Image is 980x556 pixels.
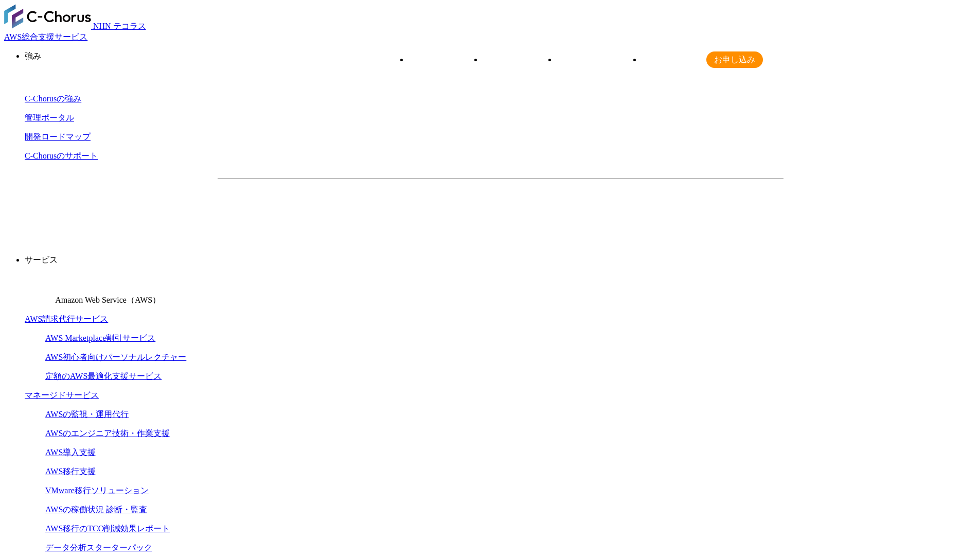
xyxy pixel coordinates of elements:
[4,4,91,29] img: AWS総合支援サービス C-Chorus
[706,51,763,68] a: お申し込み
[45,334,155,342] a: AWS Marketplace割引サービス
[45,486,149,495] a: VMware移行ソリューション
[45,448,96,457] a: AWS導入支援
[642,55,691,64] a: よくある質問
[45,467,96,476] a: AWS移行支援
[25,391,99,399] a: マネージドサービス
[45,543,152,552] a: データ分析スターターパック
[25,51,976,62] p: 強み
[4,22,146,41] a: AWS総合支援サービス C-Chorus NHN テコラスAWS総合支援サービス
[654,206,663,210] img: 矢印
[25,94,81,103] a: C-Chorusの強み
[706,55,763,65] span: お申し込み
[25,113,74,122] a: 管理ポータル
[45,372,162,380] a: 定額のAWS最適化支援サービス
[25,132,91,141] a: 開発ロードマップ
[25,255,976,266] p: サービス
[25,315,108,323] a: AWS請求代行サービス
[330,195,495,221] a: 資料を請求する
[557,55,625,64] a: 請求代行 導入事例
[45,505,147,514] a: AWSの稼働状況 診断・監査
[55,296,161,304] span: Amazon Web Service（AWS）
[45,353,186,361] a: AWS初心者向けパーソナルレクチャー
[408,55,466,64] a: 請求代行プラン
[25,274,54,303] img: Amazon Web Service（AWS）
[506,195,671,221] a: まずは相談する
[45,429,170,438] a: AWSのエンジニア技術・作業支援
[45,524,170,533] a: AWS移行のTCO削減効果レポート
[483,55,540,64] a: 特長・メリット
[45,410,129,419] a: AWSの監視・運用代行
[478,206,487,210] img: 矢印
[25,151,98,160] a: C-Chorusのサポート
